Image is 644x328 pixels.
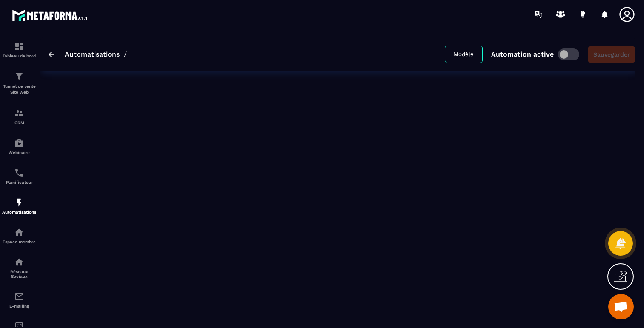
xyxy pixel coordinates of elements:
[445,46,483,63] button: Modèle
[2,251,36,285] a: social-networksocial-networkRéseaux Sociaux
[12,8,89,23] img: logo
[2,54,36,58] p: Tableau de bord
[2,131,36,161] a: automationsautomationsWebinaire
[491,50,554,58] p: Automation active
[14,168,24,178] img: scheduler
[2,150,36,155] p: Webinaire
[14,257,24,267] img: social-network
[14,291,24,302] img: email
[2,102,36,131] a: formationformationCRM
[2,210,36,214] p: Automatisations
[2,191,36,221] a: automationsautomationsAutomatisations
[2,285,36,315] a: emailemailE-mailing
[2,180,36,185] p: Planificateur
[49,52,54,57] img: arrow
[2,304,36,308] p: E-mailing
[14,41,24,51] img: formation
[14,108,24,118] img: formation
[2,120,36,125] p: CRM
[2,83,36,95] p: Tunnel de vente Site web
[2,221,36,251] a: automationsautomationsEspace membre
[14,71,24,81] img: formation
[14,227,24,237] img: automations
[2,269,36,279] p: Réseaux Sociaux
[2,161,36,191] a: schedulerschedulerPlanificateur
[2,35,36,65] a: formationformationTableau de bord
[14,138,24,148] img: automations
[2,240,36,244] p: Espace membre
[608,294,634,319] div: Ouvrir le chat
[14,197,24,208] img: automations
[124,50,127,58] span: /
[65,50,120,58] a: Automatisations
[2,65,36,102] a: formationformationTunnel de vente Site web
